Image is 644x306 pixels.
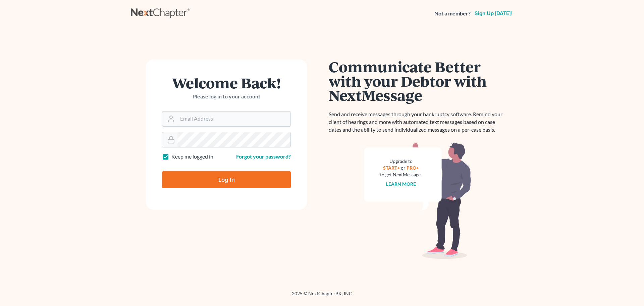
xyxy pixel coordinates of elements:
[380,158,422,165] div: Upgrade to
[386,181,416,187] a: Learn more
[434,10,471,17] strong: Not a member?
[329,59,506,102] h1: Communicate Better with your Debtor with NextMessage
[236,153,291,160] a: Forgot your password?
[380,171,422,178] div: to get NextMessage.
[329,111,506,134] p: Send and receive messages through your bankruptcy software. Remind your client of hearings and mo...
[383,165,400,171] a: START+
[131,290,513,302] div: 2025 © NextChapterBK, INC
[401,165,406,171] span: or
[162,171,291,188] input: Log In
[162,93,291,100] p: Please log in to your account
[177,112,290,126] input: Email Address
[171,153,213,161] label: Keep me logged in
[364,142,471,259] img: nextmessage_bg-59042aed3d76b12b5cd301f8e5b87938c9018125f34e5fa2b7a6b67550977c72.svg
[162,76,291,90] h1: Welcome Back!
[407,165,419,171] a: PRO+
[473,11,513,16] a: Sign up [DATE]!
